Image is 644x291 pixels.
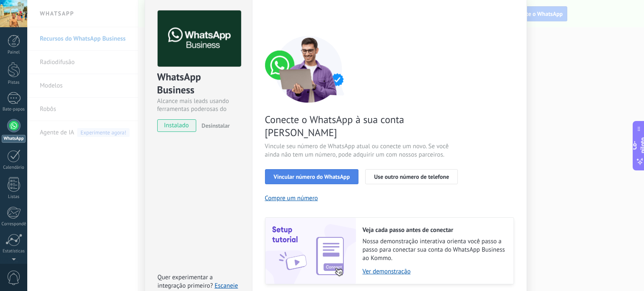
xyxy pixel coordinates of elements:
font: Bate-papos [3,106,25,112]
font: WhatsApp Business [157,70,204,96]
font: Vincular número do WhatsApp [274,173,350,180]
font: Vincule seu número de WhatsApp atual ou conecte um novo. Se você ainda não tem um número, pode ad... [265,142,449,159]
font: Desinstalar [202,122,230,129]
font: Painel [8,49,20,55]
font: WhatsApp [4,136,24,142]
font: Alcance mais leads usando ferramentas poderosas do WhatsApp [157,97,229,121]
button: Compre um número [265,194,318,202]
img: número de conexão [265,36,353,103]
font: Listas [8,194,19,200]
font: Quer experimentar a integração primeiro? [158,273,213,290]
font: Pistas [8,80,20,85]
font: Ver demonstração [363,268,411,276]
font: Correspondência [2,221,34,227]
font: instalado [164,121,189,129]
font: Use outro número de telefone [374,173,449,180]
font: Veja cada passo antes de conectar [363,226,454,234]
img: logo_main.png [158,10,241,67]
button: Vincular número do WhatsApp [265,169,359,184]
font: Calendário [3,165,24,170]
font: Conecte o WhatsApp à sua conta [PERSON_NAME] [265,113,404,139]
font: Nossa demonstração interativa orienta você passo a passo para conectar sua conta do WhatsApp Busi... [363,237,505,262]
div: WhatsApp Business [157,70,240,97]
button: Use outro número de telefone [365,169,458,184]
button: Desinstalar [198,119,230,132]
